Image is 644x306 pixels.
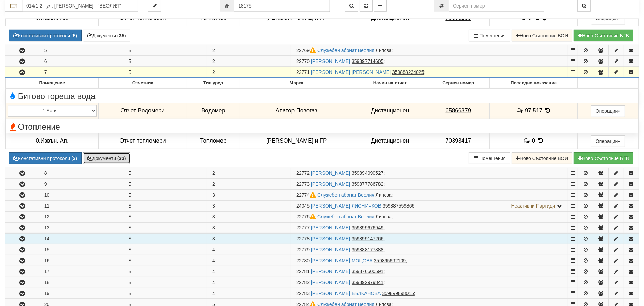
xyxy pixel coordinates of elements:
th: Помещение [6,78,99,88]
a: Служебен абонат Веолия [317,214,374,219]
td: ; [291,244,568,255]
span: Партида № [296,225,310,230]
td: 9 [39,178,123,189]
button: Операции [591,135,625,147]
td: Б [123,244,207,255]
span: Партида № [296,258,310,263]
span: Партида № [296,291,310,296]
td: Б [123,277,207,288]
span: Партида № [296,214,317,219]
span: Партида № [296,48,317,53]
span: Липсва [376,48,392,53]
td: ; [291,266,568,277]
span: История на забележките [516,107,525,114]
span: Партида № [296,69,310,75]
td: ; [291,222,568,233]
td: ; [291,178,568,189]
span: Партида № [296,269,310,274]
button: Документи (35) [83,30,130,41]
span: Партида № [296,203,310,209]
td: Б [123,255,207,266]
td: Б [123,168,207,178]
a: [PERSON_NAME] [311,269,350,274]
button: Помещения [469,30,510,41]
td: Б [123,178,207,189]
span: Липсва [376,192,392,198]
span: Отчет топломери [119,137,166,144]
tcxspan: Call 359876500591 via 3CX [352,269,383,274]
tcxspan: Call 359888234025 via 3CX [392,69,424,75]
span: 3 [212,192,215,198]
tcxspan: Call 65866379 via 3CX [445,107,471,114]
button: Помещения [469,152,510,164]
a: [PERSON_NAME] МОЦОВА [311,258,373,263]
button: Ново Състояние ВОИ [512,152,572,164]
span: Отопление [8,122,60,131]
span: Отчет Водомери [120,107,164,114]
td: ; [291,67,568,78]
td: ; [291,200,568,211]
span: Партида № [296,247,310,252]
span: Партида № [296,170,310,176]
th: Последно показание [489,78,577,88]
span: История на забележките [523,137,532,144]
span: 0 [532,138,535,144]
td: Б [123,233,207,244]
td: ; [291,45,568,55]
span: История на показанията [544,107,552,114]
td: ; [291,56,568,66]
td: Дистанционен [353,103,427,119]
span: 2 [212,48,215,53]
button: Операции [591,105,625,117]
button: Новo Състояние БГВ [574,30,633,41]
span: 3 [212,214,215,219]
td: 15 [39,244,123,255]
td: ; [291,288,568,298]
td: Апатор Повогаз [240,103,353,119]
td: Топломер [187,133,240,149]
td: ; [291,189,568,200]
th: Отчетник [99,78,187,88]
b: 3 [73,156,76,161]
td: 13 [39,222,123,233]
button: Констативни протоколи (5) [9,30,82,41]
th: Марка [240,78,353,88]
td: Б [123,45,207,55]
th: Тип уред [187,78,240,88]
span: 3 [212,225,215,230]
span: Партида № [296,58,310,64]
a: [PERSON_NAME] [311,181,350,187]
span: Партида № [296,280,310,285]
button: Ново Състояние ВОИ [512,30,572,41]
span: 4 [212,280,215,285]
td: 6 [39,56,123,66]
td: 8 [39,168,123,178]
tcxspan: Call 359892979841 via 3CX [352,280,383,285]
td: 10 [39,189,123,200]
td: ; [291,211,568,222]
a: Служебен абонат Веолия [317,192,374,198]
td: 7 [39,67,123,78]
td: ; [291,233,568,244]
span: История на показанията [537,137,544,144]
span: 4 [212,258,215,263]
span: 4 [212,269,215,274]
td: 14 [39,233,123,244]
a: Служебен абонат Веолия [317,48,374,53]
td: Б [123,200,207,211]
span: Партида № [296,192,317,198]
a: [PERSON_NAME] [311,280,350,285]
tcxspan: Call 359895692109 via 3CX [374,258,406,263]
span: Партида № [296,181,310,187]
a: [PERSON_NAME] [311,170,350,176]
span: Неактивни Партиди [511,203,555,209]
tcxspan: Call 359894090527 via 3CX [352,170,383,176]
td: Б [123,211,207,222]
tcxspan: Call 359877786782 via 3CX [352,181,383,187]
td: 16 [39,255,123,266]
b: 35 [119,33,125,38]
tcxspan: Call 359899898015 via 3CX [382,291,414,296]
b: 33 [119,156,125,161]
td: 5 [39,45,123,55]
td: Б [123,266,207,277]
